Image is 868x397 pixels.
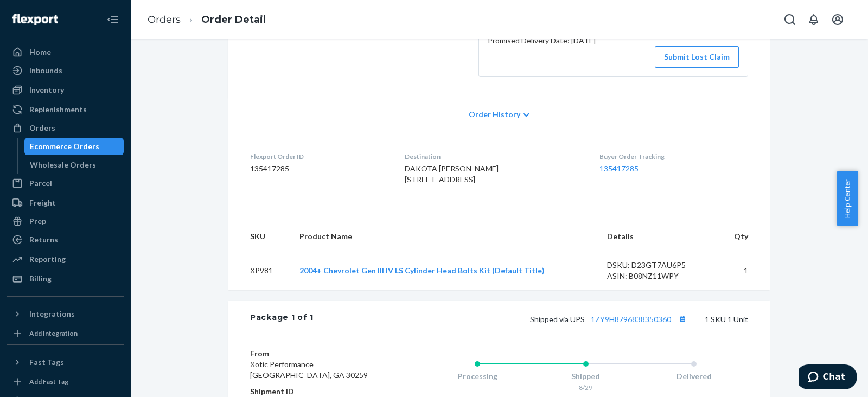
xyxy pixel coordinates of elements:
[607,260,709,271] div: DSKU: D23GT7AU6P5
[405,152,582,161] dt: Destination
[799,364,857,392] iframe: Opens a widget where you can chat to one of our agents
[532,371,640,382] div: Shipped
[7,213,124,230] a: Prep
[7,175,124,192] a: Parcel
[228,251,291,290] td: XP981
[7,354,124,371] button: Fast Tags
[250,312,314,326] div: Package 1 of 1
[469,109,520,120] span: Order History
[7,270,124,287] a: Billing
[299,266,545,275] a: 2004+ Chevrolet Gen III IV LS Cylinder Head Bolts Kit (Default Title)
[29,104,87,115] div: Replenishments
[607,271,709,281] div: ASIN: B08NZ11WPY
[148,14,181,25] a: Orders
[405,164,499,184] span: DAKOTA [PERSON_NAME] [STREET_ADDRESS]
[599,152,748,161] dt: Buyer Order Tracking
[30,141,99,152] div: Ecommerce Orders
[7,62,124,79] a: Inbounds
[423,371,532,382] div: Processing
[24,156,124,174] a: Wholesale Orders
[7,305,124,323] button: Integrations
[228,222,291,251] th: SKU
[139,4,275,36] ol: breadcrumbs
[7,327,124,340] a: Add Integration
[718,251,770,290] td: 1
[532,383,640,392] div: 8/29
[250,360,368,380] span: Xotic Performance [GEOGRAPHIC_DATA], GA 30259
[12,14,58,25] img: Flexport logo
[7,43,124,61] a: Home
[29,329,78,338] div: Add Integration
[314,312,748,326] div: 1 SKU 1 Unit
[779,9,801,30] button: Open Search Box
[29,178,52,189] div: Parcel
[827,9,848,30] button: Open account menu
[30,159,96,170] div: Wholesale Orders
[29,309,75,319] div: Integrations
[837,171,858,226] button: Help Center
[29,273,52,284] div: Billing
[29,65,62,76] div: Inbounds
[598,222,718,251] th: Details
[7,231,124,248] a: Returns
[29,254,66,265] div: Reporting
[291,222,598,251] th: Product Name
[24,138,124,155] a: Ecommerce Orders
[250,163,387,174] dd: 135417285
[488,35,739,46] p: Promised Delivery Date: [DATE]
[655,46,739,68] button: Submit Lost Claim
[102,9,124,30] button: Close Navigation
[640,371,748,382] div: Delivered
[29,197,56,208] div: Freight
[675,312,690,326] button: Copy tracking number
[250,152,387,161] dt: Flexport Order ID
[599,164,639,173] a: 135417285
[29,85,64,95] div: Inventory
[7,119,124,137] a: Orders
[7,101,124,118] a: Replenishments
[201,14,266,25] a: Order Detail
[29,357,64,368] div: Fast Tags
[591,315,671,324] a: 1ZY9H8796838350360
[7,81,124,99] a: Inventory
[530,315,690,324] span: Shipped via UPS
[29,216,46,227] div: Prep
[29,123,55,133] div: Orders
[29,234,58,245] div: Returns
[29,377,68,386] div: Add Fast Tag
[803,9,825,30] button: Open notifications
[7,251,124,268] a: Reporting
[7,194,124,212] a: Freight
[29,47,51,57] div: Home
[250,386,380,397] dt: Shipment ID
[250,348,380,359] dt: From
[718,222,770,251] th: Qty
[7,375,124,388] a: Add Fast Tag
